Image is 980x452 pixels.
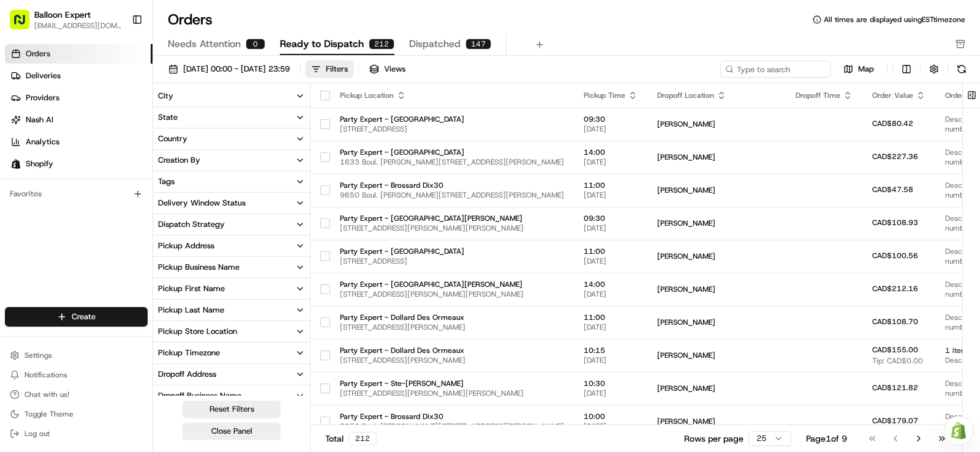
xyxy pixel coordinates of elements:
button: Views [364,61,411,78]
button: Filters [306,61,353,78]
span: [STREET_ADDRESS][PERSON_NAME][PERSON_NAME] [340,223,564,233]
div: Start new chat [55,117,201,129]
span: Shopify [26,158,53,169]
button: Pickup Address [153,235,310,256]
span: Party Expert - [GEOGRAPHIC_DATA] [340,114,564,124]
span: [PERSON_NAME] [657,383,776,393]
button: Settings [5,347,148,364]
button: [EMAIL_ADDRESS][DOMAIN_NAME] [34,21,122,31]
button: Pickup First Name [153,278,310,299]
button: Dispatch Strategy [153,214,310,235]
span: Party Expert - Dollard Des Ormeaux [340,346,564,355]
span: 9650 Boul. [PERSON_NAME][STREET_ADDRESS][PERSON_NAME] [340,190,564,200]
div: Past conversations [12,159,82,169]
div: Pickup Business Name [158,262,239,273]
button: Log out [5,425,148,442]
span: Party Expert - [GEOGRAPHIC_DATA][PERSON_NAME] [340,280,564,289]
span: Create [72,311,96,322]
button: Balloon Expert [34,9,91,21]
div: 147 [466,39,491,50]
span: [DATE] [584,124,638,134]
span: [PERSON_NAME] [657,119,776,129]
span: Party Expert - Dollard Des Ormeaux [340,313,564,322]
div: Pickup Store Location [158,326,237,337]
p: Rows per page [684,432,744,445]
img: 1736555255976-a54dd68f-1ca7-489b-9aae-adbdc363a1c4 [24,190,34,200]
div: 💻 [104,242,113,251]
span: Ready to Dispatch [280,37,364,51]
button: Map [835,62,882,76]
a: Nash AI [5,110,153,130]
span: [DATE] [584,421,638,431]
a: Powered byPylon [86,270,148,280]
span: [STREET_ADDRESS][PERSON_NAME][PERSON_NAME] [340,388,564,398]
span: Deliveries [26,70,61,81]
span: Party Expert - [GEOGRAPHIC_DATA] [340,147,564,157]
span: • [102,190,106,199]
div: Pickup Location [340,91,564,100]
span: Party Expert - Ste-[PERSON_NAME] [340,379,564,388]
span: Needs Attention [168,37,241,51]
button: Pickup Business Name [153,257,310,278]
span: 14:00 [584,280,638,289]
div: Page 1 of 9 [806,432,847,445]
span: CAD$179.07 [872,416,918,426]
div: Total [325,432,377,445]
img: 8016278978528_b943e370aa5ada12b00a_72.png [26,117,48,139]
div: Creation By [158,155,200,166]
span: [STREET_ADDRESS][PERSON_NAME] [340,355,564,365]
div: Dropoff Location [657,91,776,100]
span: 09:30 [584,114,638,124]
button: Close Panel [183,423,281,440]
div: Dropoff Address [158,369,216,380]
button: Tags [153,171,310,192]
span: 1633 Boul. [PERSON_NAME][STREET_ADDRESS][PERSON_NAME] [340,157,564,167]
div: 0 [246,39,265,50]
span: CAD$108.70 [872,317,918,327]
div: 212 [369,39,394,50]
span: [DATE] [584,256,638,266]
button: Balloon Expert[EMAIL_ADDRESS][DOMAIN_NAME] [5,5,127,34]
span: Tip: CAD$0.00 [872,356,923,366]
div: Dispatch Strategy [158,219,225,230]
a: Deliveries [5,66,153,86]
span: [DATE] [584,190,638,200]
button: Toggle Theme [5,406,148,423]
span: Party Expert - Brossard Dix30 [340,180,564,190]
button: Chat with us! [5,386,148,403]
span: All times are displayed using EST timezone [824,15,965,24]
button: Start new chat [208,120,223,135]
a: Orders [5,44,153,64]
span: Orders [26,48,50,59]
span: [DATE] [584,355,638,365]
span: [PERSON_NAME] [657,350,776,360]
span: Nash AI [26,114,53,125]
span: CAD$227.36 [872,152,918,161]
div: Pickup First Name [158,283,225,294]
span: 09:30 [584,213,638,223]
div: We're available if you need us! [55,129,168,139]
button: Reset Filters [183,401,281,418]
span: [DATE] [584,322,638,332]
img: Shopify logo [11,159,21,169]
span: [DATE] [584,157,638,167]
div: Pickup Address [158,240,214,251]
span: Party Expert - [GEOGRAPHIC_DATA][PERSON_NAME] [340,213,564,223]
span: Toggle Theme [24,409,73,419]
h1: Orders [168,10,213,29]
span: Log out [24,429,50,439]
span: Notifications [24,370,67,380]
div: 212 [349,432,377,445]
a: Analytics [5,132,153,152]
button: Dropoff Business Name [153,385,310,406]
p: Welcome 👋 [12,49,223,69]
span: [PERSON_NAME] [657,218,776,228]
button: Pickup Store Location [153,321,310,342]
button: Creation By [153,150,310,171]
span: 10:00 [584,412,638,421]
span: 11:00 [584,246,638,256]
span: [DATE] [584,388,638,398]
span: Knowledge Base [24,240,94,253]
span: Settings [24,350,52,360]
